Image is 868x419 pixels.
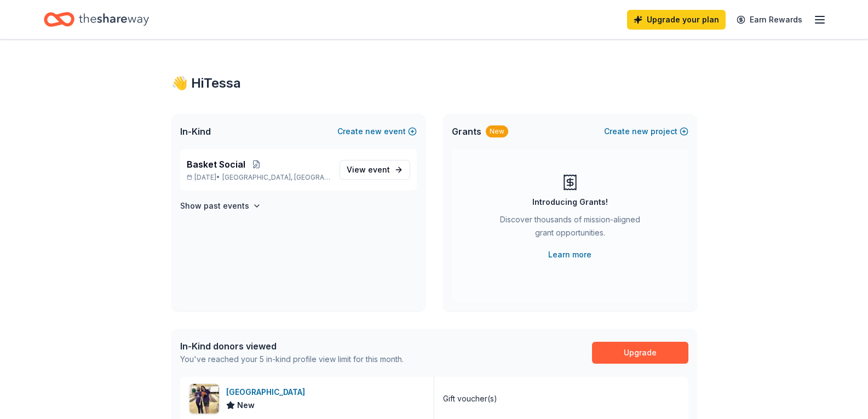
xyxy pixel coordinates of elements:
[496,213,645,244] div: Discover thousands of mission-aligned grant opportunities.
[443,392,497,405] div: Gift voucher(s)
[44,7,149,32] a: Home
[222,173,330,182] span: [GEOGRAPHIC_DATA], [GEOGRAPHIC_DATA]
[237,399,255,412] span: New
[365,125,382,138] span: new
[337,125,417,138] button: Createnewevent
[171,74,697,92] div: 👋 Hi Tessa
[548,248,591,261] a: Learn more
[452,125,481,138] span: Grants
[730,10,809,30] a: Earn Rewards
[180,199,249,213] h4: Show past events
[180,340,404,353] div: In-Kind donors viewed
[340,160,410,180] a: View event
[226,386,309,399] div: [GEOGRAPHIC_DATA]
[187,158,245,171] span: Basket Social
[180,199,261,213] button: Show past events
[632,125,648,138] span: new
[180,125,211,138] span: In-Kind
[627,10,726,30] a: Upgrade your plan
[592,342,688,364] a: Upgrade
[187,173,331,182] p: [DATE] •
[180,353,404,366] div: You've reached your 5 in-kind profile view limit for this month.
[604,125,688,138] button: Createnewproject
[189,384,219,414] img: Image for Rocky Springs Entertainment Center
[486,125,508,137] div: New
[347,163,390,176] span: View
[368,165,390,174] span: event
[532,196,608,209] div: Introducing Grants!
